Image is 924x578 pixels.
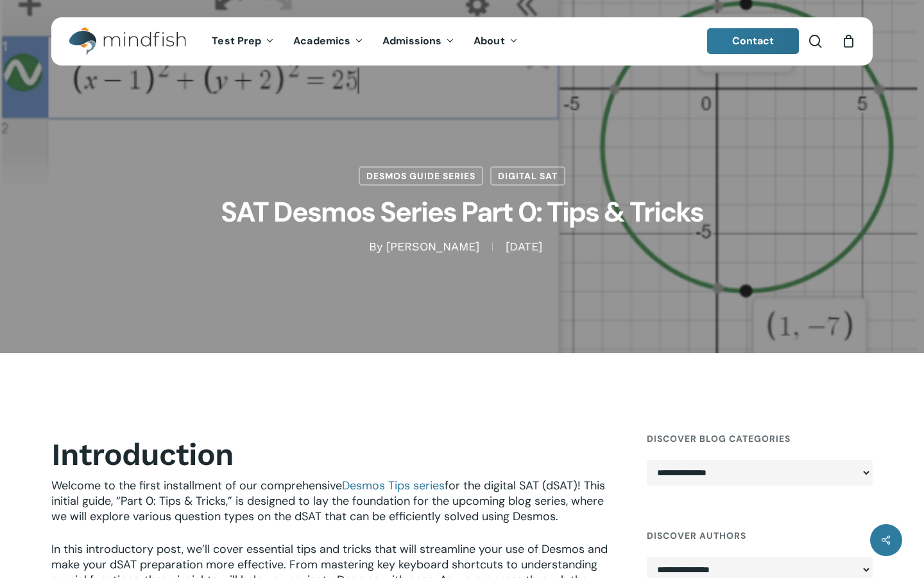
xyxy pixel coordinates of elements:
[841,34,855,48] a: Cart
[373,36,464,47] a: Admissions
[732,34,774,48] span: Contact
[202,17,527,66] nav: Main Menu
[359,166,483,186] a: Desmos Guide Series
[464,36,527,47] a: About
[141,186,783,239] h1: SAT Desmos Series Part 0: Tips & Tricks
[369,242,382,251] span: By
[51,478,605,524] span: Welcome to the first installment of our comprehensive for the digital SAT (dSAT)! This initial gu...
[492,242,555,251] span: [DATE]
[51,436,234,473] b: Introduction
[51,17,873,66] header: Main Menu
[293,34,350,48] span: Academics
[386,240,479,253] a: [PERSON_NAME]
[647,427,873,450] h4: Discover Blog Categories
[647,524,873,547] h4: Discover Authors
[382,34,441,48] span: Admissions
[212,34,261,48] span: Test Prep
[342,478,445,493] a: Desmos Tips series
[490,166,565,186] a: Digital SAT
[474,34,505,48] span: About
[202,36,284,47] a: Test Prep
[707,28,800,54] a: Contact
[284,36,373,47] a: Academics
